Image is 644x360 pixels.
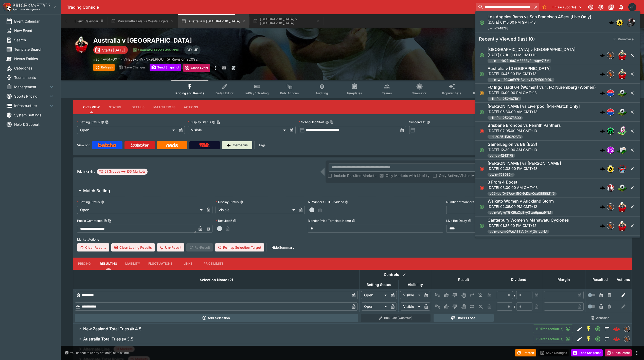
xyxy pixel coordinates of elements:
button: 50Transaction(s) [533,325,573,333]
svg: Open [595,326,601,332]
div: nrl [607,128,614,135]
div: Trading Console [67,5,474,10]
svg: Open [479,148,485,153]
div: pricekinetics [607,184,614,191]
span: Only Active/Visible Markets [439,173,485,178]
h6: [PERSON_NAME] vs Liverpool [Pre-Match Only] [488,104,580,109]
div: bwin [607,165,614,172]
div: Open [77,126,177,134]
img: rugby_union.png [617,221,627,231]
button: Price Limits [200,258,228,270]
svg: Open [479,53,485,58]
h6: Canterbury Women v Manawatu Cyclones [488,218,569,223]
div: sportingsolutions [624,336,630,342]
button: Remove all [610,35,638,43]
div: sportingsolutions [607,203,614,210]
p: Cerberus [233,143,248,148]
p: [DATE] 03:00:00 AM GMT+13 [488,185,557,190]
div: Visible [400,291,422,299]
button: Lose [451,302,459,311]
span: System Settings [14,112,55,118]
a: Cerberus [222,141,252,149]
img: bwin.png [616,19,623,26]
span: Popular Bets [442,91,461,95]
img: logo-cerberus.svg [600,91,605,96]
p: Display Status [216,200,239,204]
button: Match Betting [73,186,529,196]
span: Template Search [14,47,55,52]
div: 51 Groups 155 Markets [99,169,146,175]
button: Clear Losing Results [111,243,155,251]
span: Teams [382,91,392,95]
img: rugby_union.png [617,202,627,212]
h6: Australia v [GEOGRAPHIC_DATA] [488,66,551,71]
span: InPlay™ Trading [245,91,269,95]
button: Close Event [183,64,210,72]
button: Liability [121,258,144,270]
img: mma.png [617,164,627,174]
button: Scheduled StartCopy To Clipboard [325,120,329,124]
button: Resulting [96,258,121,270]
button: Send Snapshot [571,349,603,356]
div: sportingsolutions [624,326,630,332]
h6: Los Angeles Rams vs San Francisco 49ers [Live Only] [488,14,591,20]
h6: New Zealand Total Tries @ 4.5 [83,326,141,332]
button: Resulted? [233,219,237,223]
span: Help & Support [14,122,55,127]
button: Totals [602,324,612,333]
img: logo-cerberus.svg [600,166,605,171]
span: Sports Pricing [14,94,48,99]
h6: [PERSON_NAME] vs [PERSON_NAME] [488,161,561,166]
button: Copy To Clipboard [105,120,109,124]
div: Visible [188,126,288,134]
label: Market Actions [77,236,628,243]
label: View on : [77,141,90,149]
span: Search [14,37,55,43]
img: PriceKinetics [13,4,50,7]
div: Open [361,291,389,299]
img: logo-cerberus.svg [600,204,605,209]
span: Re-Result [186,243,213,251]
button: Notifications [617,3,626,12]
button: Edit Detail [575,334,584,344]
img: sportingsolutions [624,326,630,332]
img: logo-cerberus.svg [600,223,605,228]
button: Fluctuations [144,258,177,270]
span: Nexus Entities [14,56,55,61]
div: cerberus [609,20,614,25]
img: sportingsolutions [624,336,630,342]
button: Blender Price Template Name [352,219,355,223]
span: Tournaments [14,75,55,80]
img: soccer.png [617,183,627,193]
h6: [GEOGRAPHIC_DATA] v [GEOGRAPHIC_DATA] [488,47,576,52]
button: Copy To Clipboard [217,120,220,124]
span: Templates [347,91,362,95]
button: Eliminated In Play [477,302,485,311]
svg: Open [479,223,485,228]
button: Select Tenant [549,3,585,11]
button: Un-Result [157,243,184,251]
img: rugby_league.png [617,126,627,136]
button: Overview [79,101,104,113]
img: pandascore.png [607,147,614,153]
button: Open [593,324,602,333]
button: Others Lose [434,314,494,322]
img: logo-cerberus.svg [600,148,605,153]
div: cerberus [600,129,605,134]
div: Event type filters [171,80,533,98]
svg: Open [479,204,485,209]
span: spin-Wg-gTR_0IRaCpB-yGizn6pmu9YM [488,210,553,215]
img: logo-cerberus.svg [600,185,605,190]
div: pandascore [607,147,614,154]
svg: Closed [479,129,485,134]
span: Include Resulted Markets [334,173,376,178]
button: Betting StatusCopy To Clipboard [101,120,104,124]
button: [GEOGRAPHIC_DATA] v [GEOGRAPHIC_DATA] [250,14,323,28]
span: Management [14,84,48,89]
img: Betcha [98,143,116,147]
img: rugby_union.png [617,50,627,60]
button: Details [127,101,149,113]
img: logo-cerberus.svg [600,129,605,134]
p: [DATE] 05:30:00 AM GMT+13 [488,109,580,114]
svg: Open [479,20,485,25]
